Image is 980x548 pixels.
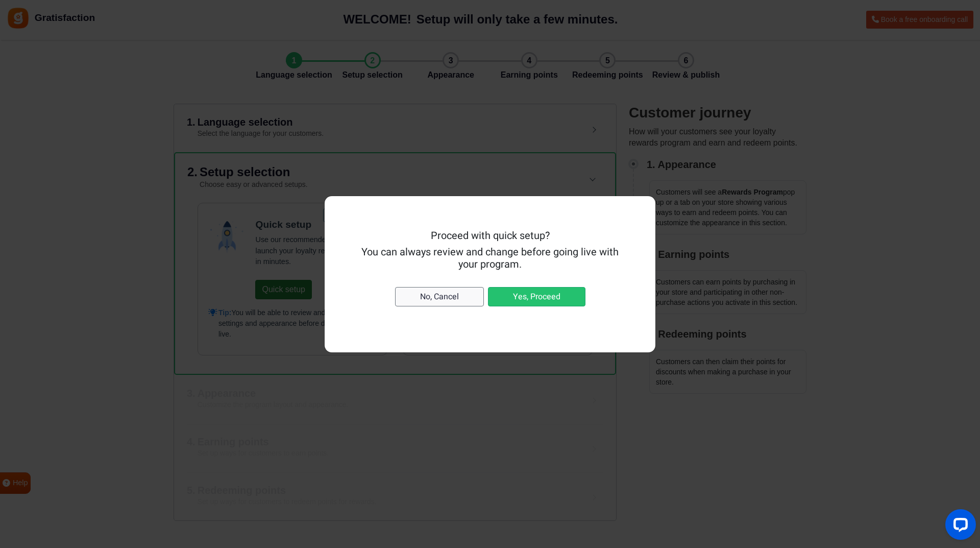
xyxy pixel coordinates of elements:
button: Yes, Proceed [488,287,585,306]
iframe: LiveChat chat widget [937,505,980,548]
h5: You can always review and change before going live with your program. [358,246,622,271]
button: No, Cancel [395,287,484,306]
h5: Proceed with quick setup? [358,230,622,242]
